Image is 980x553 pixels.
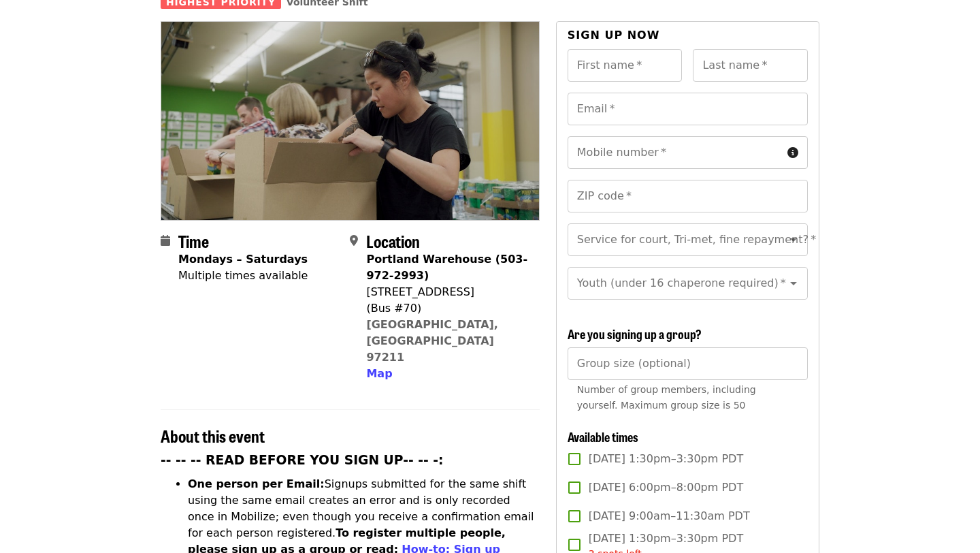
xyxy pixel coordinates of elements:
[161,234,170,247] i: calendar icon
[568,29,660,42] span: Sign up now
[366,229,420,253] span: Location
[568,347,808,380] input: [object Object]
[178,229,209,253] span: Time
[366,367,392,380] span: Map
[178,268,308,284] div: Multiple times available
[568,428,638,445] span: Available times
[568,136,782,169] input: Mobile number
[161,22,539,219] img: Oct/Nov/Dec - Portland: Repack/Sort (age 8+) organized by Oregon Food Bank
[366,318,498,364] a: [GEOGRAPHIC_DATA], [GEOGRAPHIC_DATA] 97211
[366,253,527,282] strong: Portland Warehouse (503-972-2993)
[784,230,803,249] button: Open
[366,366,392,382] button: Map
[589,479,743,496] span: [DATE] 6:00pm–8:00pm PDT
[589,508,750,524] span: [DATE] 9:00am–11:30am PDT
[161,424,265,447] span: About this event
[366,300,528,317] div: (Bus #70)
[693,49,808,82] input: Last name
[161,453,444,467] strong: -- -- -- READ BEFORE YOU SIGN UP-- -- -:
[178,253,308,266] strong: Mondays – Saturdays
[577,384,756,411] span: Number of group members, including yourself. Maximum group size is 50
[568,49,683,82] input: First name
[568,325,702,343] span: Are you signing up a group?
[350,234,358,247] i: map-marker-alt icon
[784,274,803,293] button: Open
[568,180,808,212] input: ZIP code
[568,93,808,125] input: Email
[366,284,528,300] div: [STREET_ADDRESS]
[589,451,743,467] span: [DATE] 1:30pm–3:30pm PDT
[188,477,325,490] strong: One person per Email:
[787,146,798,159] i: circle-info icon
